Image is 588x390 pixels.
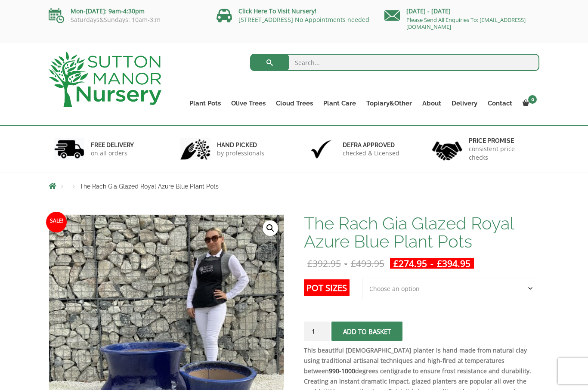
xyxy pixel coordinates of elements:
input: Search... [250,54,540,71]
span: The Rach Gia Glazed Royal Azure Blue Plant Pots [80,183,219,190]
a: Olive Trees [226,97,271,109]
p: consistent price checks [469,145,534,162]
span: £ [437,257,442,269]
a: Plant Pots [184,97,226,109]
a: 990-1000 [329,367,355,375]
h1: The Rach Gia Glazed Royal Azure Blue Plant Pots [304,214,539,251]
span: 0 [528,95,537,104]
bdi: 274.95 [393,257,427,269]
p: checked & Licensed [343,149,399,158]
nav: Breadcrumbs [49,183,539,189]
label: Pot Sizes [304,279,350,296]
span: Sale! [46,212,67,232]
a: About [417,97,446,109]
a: 0 [517,97,539,109]
img: 2.jpg [180,138,210,160]
span: £ [393,257,399,269]
span: £ [307,257,313,269]
p: [DATE] - [DATE] [384,6,539,16]
button: Add to basket [331,322,402,341]
img: logo [49,52,161,107]
a: View full-screen image gallery [263,220,278,236]
img: 3.jpg [306,138,336,160]
p: Saturdays&Sundays: 10am-3:m [49,16,204,23]
input: Product quantity [304,322,330,341]
a: [STREET_ADDRESS] No Appointments needed [238,15,369,24]
bdi: 392.95 [307,257,341,269]
a: Delivery [446,97,483,109]
img: 4.jpg [432,136,462,162]
a: Click Here To Visit Nursery! [238,7,316,15]
h6: hand picked [217,141,264,149]
h6: FREE DELIVERY [91,141,134,149]
img: 1.jpg [54,138,84,160]
a: Please Send All Enquiries To: [EMAIL_ADDRESS][DOMAIN_NAME] [406,16,526,31]
span: £ [351,257,356,269]
bdi: 493.95 [351,257,384,269]
a: Plant Care [318,97,361,109]
h6: Price promise [469,137,534,145]
a: Cloud Trees [271,97,318,109]
a: Topiary&Other [361,97,417,109]
del: - [304,258,388,269]
p: on all orders [91,149,134,158]
p: Mon-[DATE]: 9am-4:30pm [49,6,204,16]
bdi: 394.95 [437,257,470,269]
ins: - [390,258,474,269]
a: Contact [483,97,517,109]
h6: Defra approved [343,141,399,149]
p: by professionals [217,149,264,158]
